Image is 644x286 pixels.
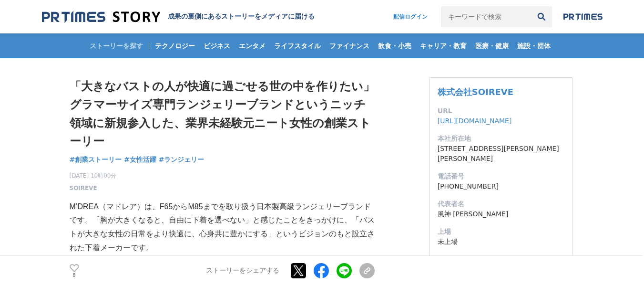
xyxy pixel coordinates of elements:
[326,42,373,50] span: ファイナンス
[270,42,325,50] span: ライフスタイル
[42,11,160,23] img: 成果の裏側にあるストーリーをメディアに届ける
[438,181,564,191] dd: [PHONE_NUMBER]
[124,155,156,164] span: #女性活躍
[416,42,470,50] span: キャリア・教育
[270,33,325,58] a: ライフスタイル
[235,33,269,58] a: エンタメ
[235,42,269,50] span: エンタメ
[42,11,315,23] a: 成果の裏側にあるストーリーをメディアに届ける 成果の裏側にあるストーリーをメディアに届ける
[200,33,234,58] a: ビジネス
[206,267,279,275] p: ストーリーをシェアする
[70,155,122,165] a: #創業ストーリー
[326,33,373,58] a: ファイナンス
[70,273,79,278] p: 8
[374,33,415,58] a: 飲食・小売
[200,42,234,50] span: ビジネス
[151,42,199,50] span: テクノロジー
[124,155,156,165] a: #女性活躍
[438,106,564,116] dt: URL
[438,199,564,209] dt: 代表者名
[70,184,97,192] a: SOIREVE
[438,227,564,237] dt: 上場
[416,33,470,58] a: キャリア・教育
[513,33,554,58] a: 施設・団体
[513,42,554,50] span: 施設・団体
[70,171,117,180] span: [DATE] 10時00分
[471,42,512,50] span: 医療・健康
[438,237,564,247] dd: 未上場
[384,6,437,27] a: 配信ログイン
[438,171,564,181] dt: 電話番号
[438,144,564,164] dd: [STREET_ADDRESS][PERSON_NAME][PERSON_NAME]
[563,13,603,21] img: prtimes
[438,87,513,97] a: 株式会社SOIREVE
[159,155,204,165] a: #ランジェリー
[438,117,512,125] a: [URL][DOMAIN_NAME]
[531,6,552,27] button: 検索
[438,134,564,144] dt: 本社所在地
[159,155,204,164] span: #ランジェリー
[70,155,122,164] span: #創業ストーリー
[151,33,199,58] a: テクノロジー
[438,209,564,219] dd: 風神 [PERSON_NAME]
[374,42,415,50] span: 飲食・小売
[70,200,375,255] p: M’DREA（マドレア）は、F65からM85までを取り扱う日本製高級ランジェリーブランドです。「胸が大きくなると、自由に下着を選べない」と感じたことをきっかけに、「バストが大きな女性の日常をより...
[168,12,315,21] h2: 成果の裏側にあるストーリーをメディアに届ける
[438,254,564,265] dt: 資本金
[441,6,531,27] input: キーワードで検索
[471,33,512,58] a: 医療・健康
[70,77,375,151] h1: 「大きなバストの人が快適に過ごせる世の中を作りたい」グラマーサイズ専門ランジェリーブランドというニッチ領域に新規参入した、業界未経験元ニート女性の創業ストーリー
